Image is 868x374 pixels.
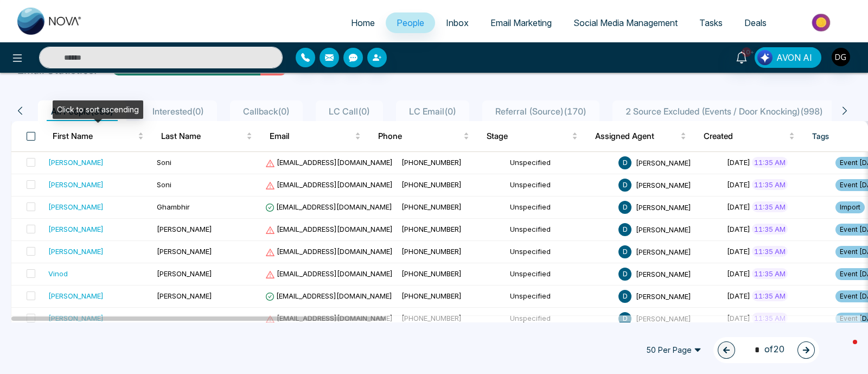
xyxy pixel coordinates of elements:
td: Unspecified [506,263,614,286]
td: Unspecified [506,174,614,196]
span: Phone [378,130,461,143]
span: D [618,156,631,169]
span: [PHONE_NUMBER] [401,314,462,322]
td: Unspecified [506,308,614,330]
th: Phone [369,121,478,151]
span: [EMAIL_ADDRESS][DOMAIN_NAME] [265,269,393,278]
div: [PERSON_NAME] [48,201,104,212]
span: 50 Per Page [639,341,709,359]
span: [PERSON_NAME] [636,158,691,167]
span: of 20 [748,343,784,357]
span: 11:35 AM [752,246,788,257]
div: Vinod [48,268,68,279]
a: People [386,12,435,33]
span: Home [351,17,375,28]
td: Unspecified [506,196,614,219]
div: [PERSON_NAME] [48,157,104,168]
span: [EMAIL_ADDRESS][DOMAIN_NAME] [265,247,393,256]
span: [PERSON_NAME] [157,269,212,278]
a: Home [340,12,386,33]
span: D [618,290,631,303]
a: 10+ [729,47,755,66]
th: Assigned Agent [586,121,695,151]
span: 11:35 AM [752,268,788,279]
span: LC Email ( 0 ) [405,106,461,117]
span: [PERSON_NAME] [636,291,691,300]
div: [PERSON_NAME] [48,313,104,324]
span: LC Call ( 0 ) [324,106,374,117]
a: Deals [733,12,777,33]
span: D [618,201,631,214]
span: [PERSON_NAME] [636,314,691,322]
span: All People ( 998 ) [47,106,118,117]
span: Assigned Agent [595,130,678,143]
span: [PERSON_NAME] [157,247,212,256]
span: Created [704,130,787,143]
div: Click to sort ascending [53,100,143,119]
span: [PHONE_NUMBER] [401,247,462,256]
span: D [618,245,631,258]
td: Unspecified [506,219,614,241]
span: [DATE] [727,247,750,256]
span: Tasks [699,17,723,28]
span: Inbox [446,17,469,28]
span: [EMAIL_ADDRESS][DOMAIN_NAME] [265,202,392,211]
span: D [618,268,631,281]
div: [PERSON_NAME] [48,179,104,190]
span: [DATE] [727,291,750,300]
span: People [397,17,424,28]
td: Unspecified [506,152,614,174]
span: Soni [157,158,171,167]
span: Callback ( 0 ) [239,106,294,117]
td: Unspecified [506,286,614,308]
td: Unspecified [506,241,614,263]
span: [DATE] [727,269,750,278]
span: 2 Source Excluded (Events / Door Knocking) ( 998 ) [621,106,827,117]
div: [PERSON_NAME] [48,224,104,234]
span: [EMAIL_ADDRESS][DOMAIN_NAME] [265,291,392,300]
span: [PHONE_NUMBER] [401,180,462,189]
span: Soni [157,180,171,189]
span: [PERSON_NAME] [636,269,691,278]
span: [DATE] [727,225,750,233]
span: [DATE] [727,158,750,167]
span: 10+ [742,47,751,57]
a: Tasks [688,12,733,33]
a: Email Marketing [480,12,563,33]
th: Email [261,121,369,151]
span: First Name [53,130,136,143]
span: 11:35 AM [752,290,788,301]
span: [DATE] [727,314,750,322]
span: [PERSON_NAME] [636,247,691,256]
span: [DATE] [727,202,750,211]
span: [EMAIL_ADDRESS][DOMAIN_NAME] [265,225,393,233]
a: Social Media Management [563,12,688,33]
span: Deals [744,17,767,28]
span: Stage [487,130,570,143]
th: First Name [44,121,152,151]
span: Import [835,201,865,213]
a: Inbox [435,12,480,33]
button: AVON AI [755,47,821,68]
span: Email Marketing [490,17,552,28]
span: 11:35 AM [752,157,788,168]
span: Interested ( 0 ) [148,106,208,117]
span: D [618,312,631,325]
span: [PHONE_NUMBER] [401,269,462,278]
span: 11:35 AM [752,179,788,190]
th: Created [695,121,803,151]
span: [PERSON_NAME] [157,291,212,300]
span: [EMAIL_ADDRESS][DOMAIN_NAME] [265,180,393,189]
span: 11:35 AM [752,201,788,212]
div: [PERSON_NAME] [48,246,104,257]
span: [PERSON_NAME] [636,202,691,211]
th: Stage [478,121,586,151]
img: Market-place.gif [783,10,861,35]
span: [EMAIL_ADDRESS][DOMAIN_NAME] [265,314,393,322]
span: 11:35 AM [752,224,788,234]
span: 11:35 AM [752,313,788,324]
span: D [618,223,631,236]
img: Lead Flow [757,50,773,65]
img: Nova CRM Logo [17,8,82,35]
span: AVON AI [776,51,812,64]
